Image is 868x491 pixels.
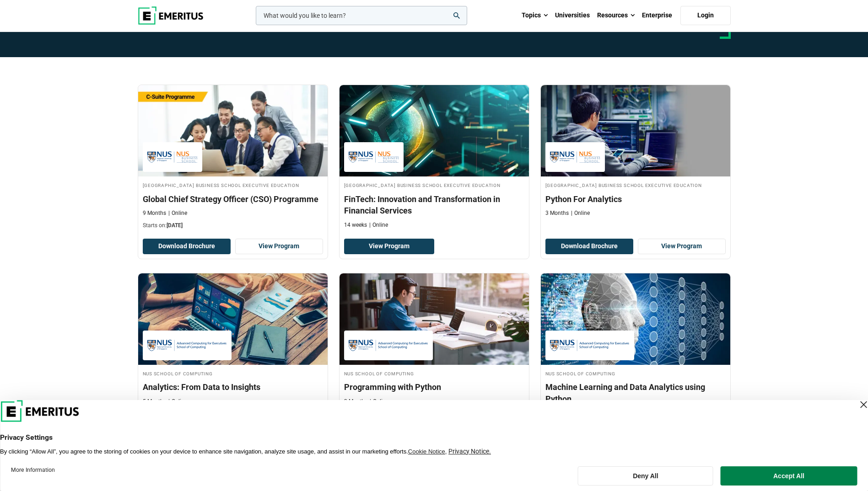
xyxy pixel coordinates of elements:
[550,335,630,356] img: NUS School of Computing
[168,398,187,406] p: Online
[541,273,730,434] a: Data Science and Analytics Course by NUS School of Computing - September 30, 2025 NUS School of C...
[143,369,323,377] h4: NUS School of Computing
[344,381,524,393] h3: Programming with Python
[571,209,590,217] p: Online
[545,381,726,404] h3: Machine Learning and Data Analytics using Python
[143,239,231,254] button: Download Brochure
[370,398,388,406] p: Online
[138,85,328,234] a: Leadership Course by National University of Singapore Business School Executive Education - Septe...
[545,181,726,189] h4: [GEOGRAPHIC_DATA] Business School Executive Education
[143,398,166,406] p: 5 Months
[256,6,467,25] input: woocommerce-product-search-field-0
[143,222,323,229] p: Starts on:
[349,147,399,167] img: National University of Singapore Business School Executive Education
[167,222,183,229] span: [DATE]
[344,221,367,229] p: 14 weeks
[340,273,529,365] img: Programming with Python | Online Data Science and Analytics Course
[680,6,731,25] a: Login
[147,147,198,167] img: National University of Singapore Business School Executive Education
[550,147,600,167] img: National University of Singapore Business School Executive Education
[344,369,524,377] h4: NUS School of Computing
[541,85,730,222] a: Coding Course by National University of Singapore Business School Executive Education - National ...
[369,221,388,229] p: Online
[541,85,730,176] img: Python For Analytics | Online Coding Course
[344,398,367,406] p: 3 Months
[545,209,569,217] p: 3 Months
[143,193,323,205] h3: Global Chief Strategy Officer (CSO) Programme
[349,335,428,356] img: NUS School of Computing
[638,239,726,254] a: View Program
[545,239,633,254] button: Download Brochure
[344,239,434,254] a: View Program
[143,181,323,189] h4: [GEOGRAPHIC_DATA] Business School Executive Education
[143,381,323,393] h3: Analytics: From Data to Insights
[340,273,529,410] a: Data Science and Analytics Course by NUS School of Computing - NUS School of Computing NUS School...
[138,273,328,365] img: Analytics: From Data to Insights | Online Data Science and Analytics Course
[340,85,529,233] a: Finance Course by National University of Singapore Business School Executive Education - National...
[235,239,323,254] a: View Program
[168,209,187,217] p: Online
[340,85,529,176] img: FinTech: Innovation and Transformation in Financial Services | Online Finance Course
[344,193,524,216] h3: FinTech: Innovation and Transformation in Financial Services
[147,335,227,356] img: NUS School of Computing
[545,369,726,377] h4: NUS School of Computing
[138,273,328,422] a: Data Science and Analytics Course by NUS School of Computing - September 30, 2025 NUS School of C...
[138,85,328,176] img: Global Chief Strategy Officer (CSO) Programme | Online Leadership Course
[541,273,730,365] img: Machine Learning and Data Analytics using Python | Online Data Science and Analytics Course
[344,181,524,189] h4: [GEOGRAPHIC_DATA] Business School Executive Education
[545,193,726,205] h3: Python For Analytics
[143,209,166,217] p: 9 Months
